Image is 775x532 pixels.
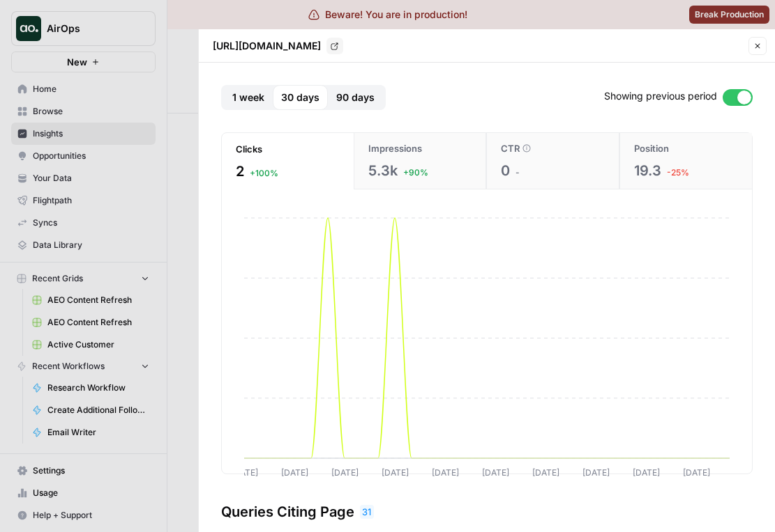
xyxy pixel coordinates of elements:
tspan: [DATE] [682,467,709,478]
tspan: [DATE] [532,467,559,478]
tspan: [DATE] [582,467,609,478]
button: 90 days [328,85,383,110]
tspan: [DATE] [381,467,408,478]
span: Showing previous period [604,89,717,106]
span: 2 [236,162,244,181]
button: Impressions5.3k+90% [354,133,487,189]
span: Position [634,141,669,155]
span: +100% [250,167,278,180]
span: 90 days [336,91,375,104]
h3: Queries Citing Page [221,502,354,522]
button: Position19.3-25% [619,133,752,189]
button: Clicks2+100% [222,134,354,189]
div: 31 [360,505,374,519]
span: Clicks [236,142,262,156]
tspan: [DATE] [632,467,659,478]
tspan: [DATE] [331,467,358,478]
span: 0 [501,161,510,180]
button: 1 week [224,85,273,110]
p: [URL][DOMAIN_NAME] [213,39,321,53]
span: 1 week [232,91,264,104]
span: Impressions [368,141,422,155]
a: Go to page https://www.airops.com/blog/best-ai-tools-for-writing-and-content-creation [326,38,343,54]
span: +90% [403,166,428,179]
span: - [516,166,520,179]
span: 30 days [281,91,319,104]
span: -25% [667,166,689,179]
tspan: [DATE] [280,467,308,478]
tspan: [DATE] [230,467,257,478]
button: CTR0- [486,133,619,189]
span: 5.3k [368,161,398,180]
tspan: [DATE] [431,467,458,478]
span: CTR [501,141,520,155]
span: 19.3 [634,161,661,180]
tspan: [DATE] [481,467,509,478]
